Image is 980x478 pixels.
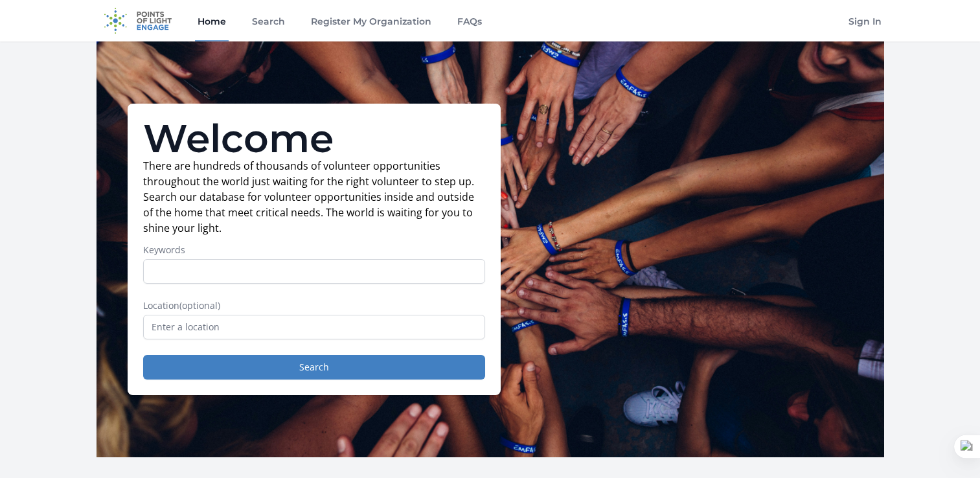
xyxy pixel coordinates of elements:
p: There are hundreds of thousands of volunteer opportunities throughout the world just waiting for ... [143,158,485,236]
button: Search [143,355,485,380]
label: Keywords [143,244,485,256]
h1: Welcome [143,119,485,158]
label: Location [143,299,485,312]
span: (optional) [179,299,220,312]
input: Enter a location [143,315,485,339]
